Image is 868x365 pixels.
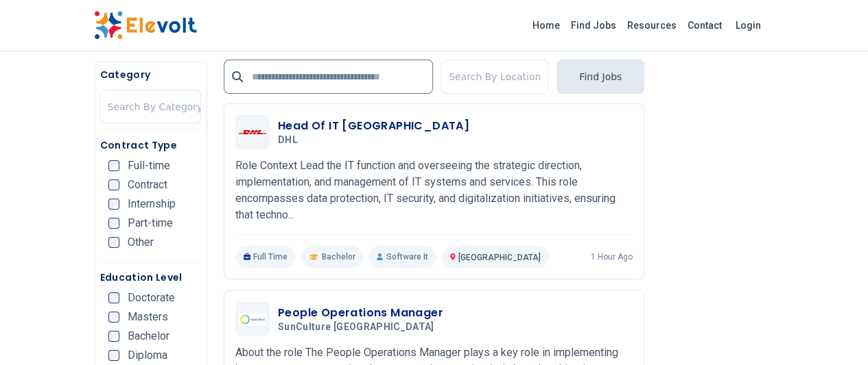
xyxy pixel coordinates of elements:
h3: Head Of IT [GEOGRAPHIC_DATA] [278,118,469,134]
span: DHL [278,134,298,147]
p: Full Time [235,246,296,268]
input: Full-time [108,160,119,171]
span: [GEOGRAPHIC_DATA] [458,253,541,262]
span: Internship [128,199,176,210]
span: Full-time [128,160,170,171]
img: Elevolt [94,11,197,40]
a: Find Jobs [565,14,622,36]
span: Other [128,237,154,248]
span: Masters [128,312,168,323]
a: DHLHead Of IT [GEOGRAPHIC_DATA]DHLRole Context Lead the IT function and overseeing the strategic ... [235,115,633,268]
iframe: Chat Widget [799,299,868,365]
input: Bachelor [108,331,119,342]
h5: Category [100,68,201,81]
p: Software It [368,246,436,268]
input: Doctorate [108,292,119,303]
input: Masters [108,312,119,323]
span: SunCulture [GEOGRAPHIC_DATA] [278,321,434,333]
span: Contract [128,179,167,190]
h5: Education Level [100,270,201,284]
button: Find Jobs [556,60,644,94]
a: Resources [622,14,682,36]
span: Bachelor [321,251,355,262]
input: Part-time [108,218,119,229]
span: Bachelor [128,331,169,342]
p: 1 hour ago [591,251,633,262]
p: Role Context Lead the IT function and overseeing the strategic direction, implementation, and man... [235,158,633,223]
a: Contact [682,14,727,36]
input: Internship [108,199,119,210]
h3: People Operations Manager [278,305,443,321]
span: Diploma [128,350,167,361]
img: SunCulture Kenya [239,313,266,325]
h5: Contract Type [100,138,201,152]
a: Home [527,14,565,36]
img: DHL [239,130,266,134]
a: Login [727,12,769,39]
input: Diploma [108,350,119,361]
span: Doctorate [128,292,175,303]
input: Contract [108,179,119,190]
input: Other [108,237,119,248]
span: Part-time [128,218,173,229]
